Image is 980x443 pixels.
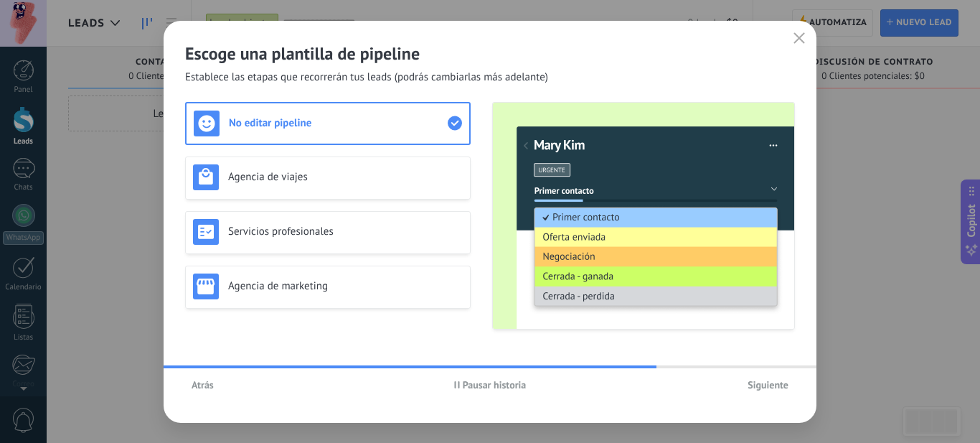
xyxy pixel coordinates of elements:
[228,279,463,293] h3: Agencia de marketing
[463,380,527,390] span: Pausar historia
[185,42,795,65] h2: Escoge una plantilla de pipeline
[741,374,795,396] button: Siguiente
[228,170,463,184] h3: Agencia de viajes
[229,116,448,130] h3: No editar pipeline
[748,380,788,390] span: Siguiente
[228,225,463,238] h3: Servicios profesionales
[192,380,214,390] span: Atrás
[448,374,533,396] button: Pausar historia
[185,70,548,85] span: Establece las etapas que recorrerán tus leads (podrás cambiarlas más adelante)
[185,374,220,396] button: Atrás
